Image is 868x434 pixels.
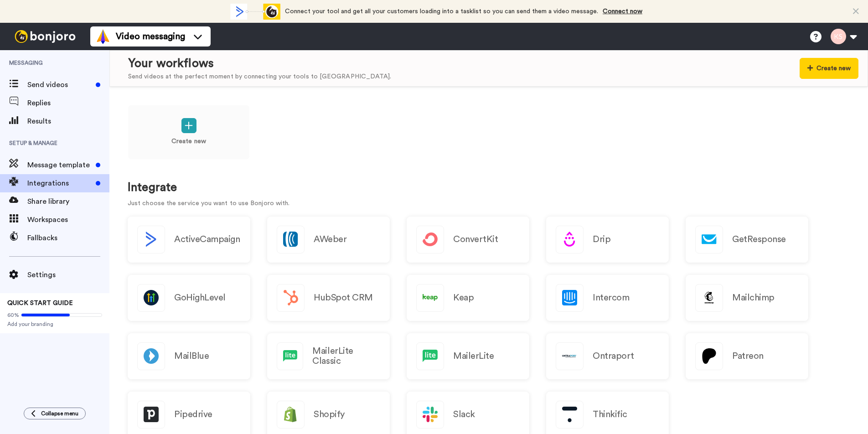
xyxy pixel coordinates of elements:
img: logo_getresponse.svg [696,226,723,253]
img: bj-logo-header-white.svg [11,30,79,43]
a: Keap [407,275,529,321]
a: MailerLite [407,333,529,379]
h1: Integrate [128,181,850,194]
img: logo_mailchimp.svg [696,284,723,311]
img: logo_thinkific.svg [556,401,583,428]
button: Collapse menu [24,408,86,419]
span: Message template [27,160,92,170]
h2: GetResponse [732,234,786,244]
h2: HubSpot CRM [314,293,373,303]
img: logo_drip.svg [556,226,583,253]
img: logo_aweber.svg [277,226,304,253]
h2: GoHighLevel [174,293,226,303]
h2: ConvertKit [453,234,498,244]
span: Results [27,116,109,127]
span: Video messaging [116,30,185,43]
h2: ActiveCampaign [174,234,240,244]
img: logo_mailerlite.svg [277,343,303,370]
h2: Keap [453,293,474,303]
a: MailerLite Classic [267,333,390,379]
h2: Slack [453,409,475,419]
p: Just choose the service you want to use Bonjoro with. [128,199,850,208]
img: vm-color.svg [96,29,110,44]
span: QUICK START GUIDE [7,300,73,306]
h2: Mailchimp [732,293,775,303]
img: logo_mailerlite.svg [417,343,444,370]
a: ConvertKit [407,217,529,263]
h2: Shopify [314,409,345,419]
h2: Patreon [732,351,764,361]
a: Mailchimp [686,275,808,321]
img: logo_slack.svg [417,401,444,428]
h2: Ontraport [593,351,634,361]
span: Send videos [27,79,92,90]
a: GetResponse [686,217,808,263]
span: Share library [27,196,109,207]
h2: MailerLite [453,351,494,361]
span: Fallbacks [27,232,109,243]
h2: MailBlue [174,351,209,361]
a: Create new [128,105,250,160]
span: Replies [27,98,109,108]
h2: Thinkific [593,409,627,419]
img: logo_hubspot.svg [277,284,304,311]
h2: AWeber [314,234,346,244]
a: GoHighLevel [128,275,250,321]
img: logo_activecampaign.svg [138,226,165,253]
img: logo_gohighlevel.png [138,284,165,311]
img: logo_ontraport.svg [556,343,583,370]
span: Connect your tool and get all your customers loading into a tasklist so you can send them a video... [285,8,598,15]
div: Your workflows [128,55,391,72]
button: ActiveCampaign [128,217,250,263]
img: logo_keap.svg [417,284,444,311]
a: MailBlue [128,333,250,379]
img: logo_pipedrive.png [138,401,165,428]
a: Connect now [603,8,642,15]
img: logo_convertkit.svg [417,226,444,253]
h2: Drip [593,234,610,244]
img: logo_intercom.svg [556,284,583,311]
img: logo_shopify.svg [277,401,304,428]
img: logo_mailblue.png [138,343,165,370]
a: AWeber [267,217,390,263]
a: Ontraport [546,333,669,379]
h2: Intercom [593,293,629,303]
div: Send videos at the perfect moment by connecting your tools to [GEOGRAPHIC_DATA]. [128,72,391,82]
a: Drip [546,217,669,263]
h2: MailerLite Classic [312,346,380,366]
span: Integrations [27,178,92,189]
a: HubSpot CRM [267,275,390,321]
span: Add your branding [7,320,102,328]
div: animation [230,4,280,20]
p: Create new [171,137,206,146]
span: Settings [27,269,109,280]
button: Create new [800,58,858,79]
span: Workspaces [27,214,109,225]
img: logo_patreon.svg [696,343,723,370]
h2: Pipedrive [174,409,212,419]
span: Collapse menu [41,410,78,417]
span: 60% [7,311,19,319]
a: Patreon [686,333,808,379]
a: Intercom [546,275,669,321]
